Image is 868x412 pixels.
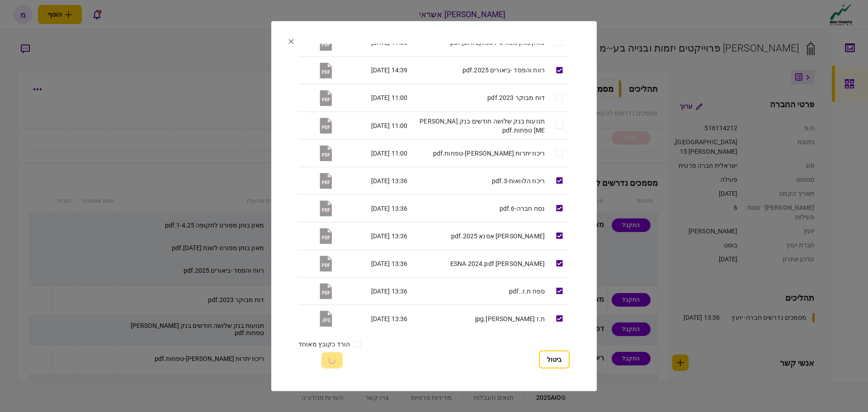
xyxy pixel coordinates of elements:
td: ספח ת.ז..pdf [412,277,549,305]
td: 11:00 [DATE] [340,84,412,112]
td: רווח והפסד -ביאורים 2025.pdf [412,57,549,84]
td: 13:36 [DATE] [340,194,412,222]
td: 13:36 [DATE] [340,305,412,332]
td: 13:36 [DATE] [340,250,412,277]
td: 13:36 [DATE] [340,277,412,305]
td: ריכוז הלוואות-3.pdf [412,167,549,194]
td: דוח מבוקר 2023.pdf [412,84,549,112]
td: 11:00 [DATE] [340,139,412,167]
td: נסח חברה-6.pdf [412,194,549,222]
td: ת.ז [PERSON_NAME].jpg [412,305,549,332]
td: 13:36 [DATE] [340,167,412,194]
td: 13:36 [DATE] [340,222,412,250]
td: [PERSON_NAME] אסנא 2025.pdf [412,222,549,250]
td: ריכוז יתרות [PERSON_NAME]-טפחות.pdf [412,139,549,167]
td: תנועות בנק שלושה חודשים בנק [PERSON_NAME] טפחות.pdf [412,112,549,139]
td: [PERSON_NAME] ESNA 2024.pdf [412,250,549,277]
td: 11:00 [DATE] [340,112,412,139]
label: הורד כקובץ מאוחד [298,340,350,349]
button: ביטול [539,350,570,369]
td: 14:39 [DATE] [340,57,412,84]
